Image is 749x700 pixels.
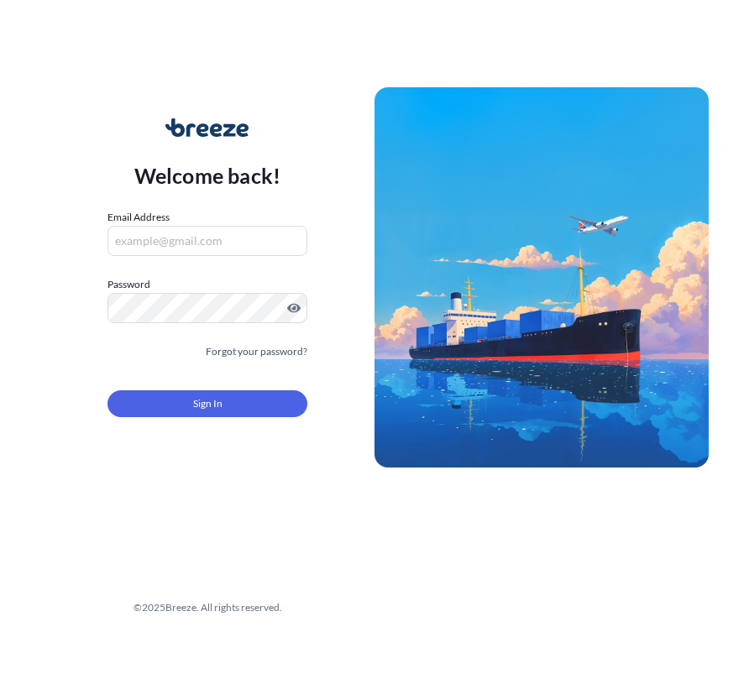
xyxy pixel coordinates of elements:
span: Sign In [193,395,223,412]
label: Password [107,276,307,293]
p: Welcome back! [134,162,281,189]
input: example@gmail.com [107,226,307,256]
img: Ship illustration [374,87,709,467]
a: Forgot your password? [206,343,307,360]
label: Email Address [107,209,170,226]
div: © 2025 Breeze. All rights reserved. [40,599,374,616]
button: Sign In [107,390,307,417]
button: Show password [287,301,301,315]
